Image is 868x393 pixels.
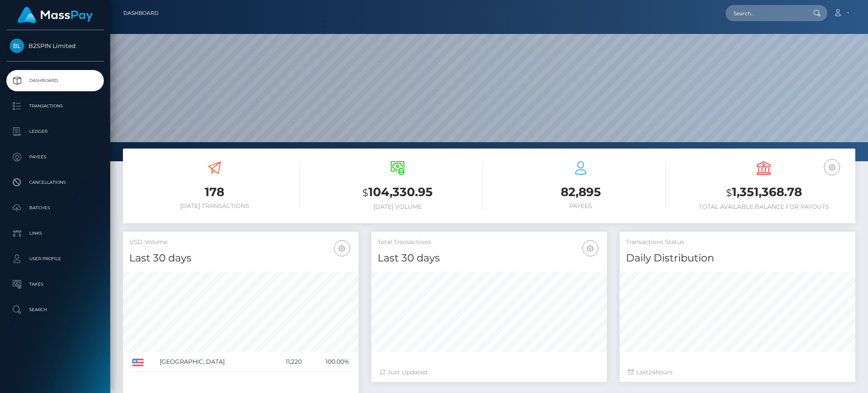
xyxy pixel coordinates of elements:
[129,202,300,210] h6: [DATE] Transactions
[380,368,598,377] div: Just Updated
[10,125,100,138] p: Ledger
[10,202,100,214] p: Batches
[6,121,104,142] a: Ledger
[6,95,104,117] a: Transactions
[648,368,656,376] span: 24
[726,5,805,21] input: Search...
[123,4,159,22] a: Dashboard
[628,368,847,377] div: Last hours
[305,352,352,372] td: 100.00%
[10,100,100,112] p: Transactions
[6,172,104,193] a: Cancellations
[10,253,100,265] p: User Profile
[6,146,104,168] a: Payees
[6,42,104,50] span: B2SPIN Limited
[10,176,100,189] p: Cancellations
[129,238,352,247] h5: USD Volume
[626,251,849,266] h4: Daily Distribution
[679,203,849,211] h6: Total Available Balance for Payouts
[6,274,104,295] a: Taxes
[10,39,24,53] img: B2SPIN Limited
[10,278,100,291] p: Taxes
[495,184,666,200] h3: 82,895
[10,227,100,240] p: Links
[157,352,270,372] td: [GEOGRAPHIC_DATA]
[726,187,732,199] small: $
[6,299,104,320] a: Search
[10,74,100,87] p: Dashboard
[6,70,104,91] a: Dashboard
[312,184,483,201] h3: 104,330.95
[679,184,849,201] h3: 1,351,368.78
[129,184,300,200] h3: 178
[362,187,368,199] small: $
[129,251,352,266] h4: Last 30 days
[6,197,104,219] a: Batches
[10,151,100,163] p: Payees
[132,359,144,366] img: US.png
[17,7,93,23] img: MassPay Logo
[6,223,104,244] a: Links
[10,303,100,316] p: Search
[626,238,849,247] h5: Transactions Status
[312,203,483,211] h6: [DATE] Volume
[378,238,601,247] h5: Total Transactions
[6,248,104,269] a: User Profile
[495,202,666,210] h6: Payees
[270,352,305,372] td: 11,220
[378,251,601,266] h4: Last 30 days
